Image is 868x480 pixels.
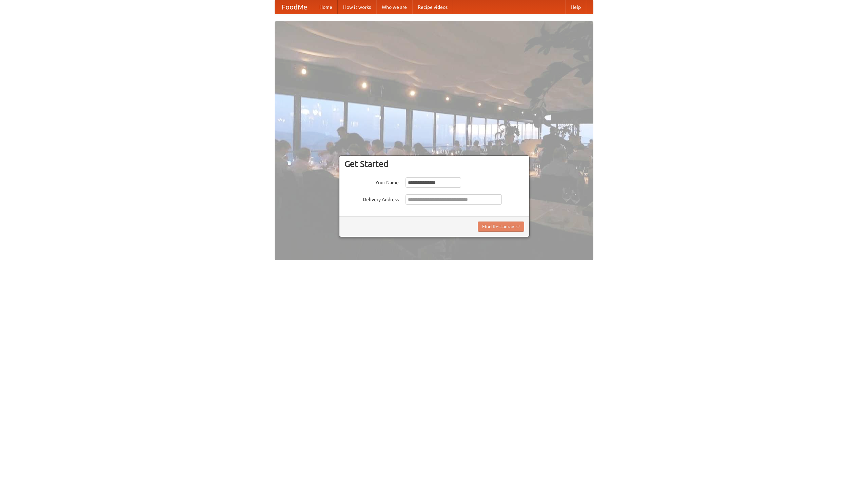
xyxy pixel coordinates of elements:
a: Recipe videos [412,0,453,14]
a: FoodMe [275,0,314,14]
a: How it works [338,0,376,14]
a: Home [314,0,338,14]
h3: Get Started [344,159,524,169]
button: Find Restaurants! [478,222,524,232]
a: Who we are [376,0,412,14]
label: Your Name [344,177,399,186]
label: Delivery Address [344,194,399,203]
a: Help [565,0,586,14]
